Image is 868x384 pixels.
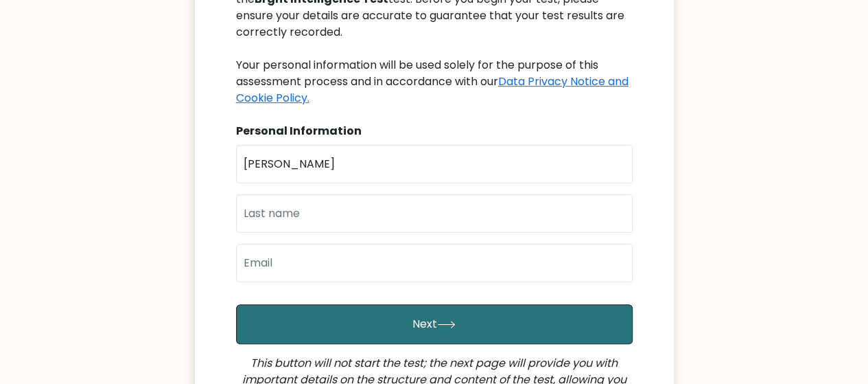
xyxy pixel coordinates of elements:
[236,194,633,233] input: Last name
[236,123,633,139] div: Personal Information
[236,74,629,106] a: Data Privacy Notice and Cookie Policy.
[236,304,633,344] button: Next
[236,244,633,282] input: Email
[236,145,633,183] input: First name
